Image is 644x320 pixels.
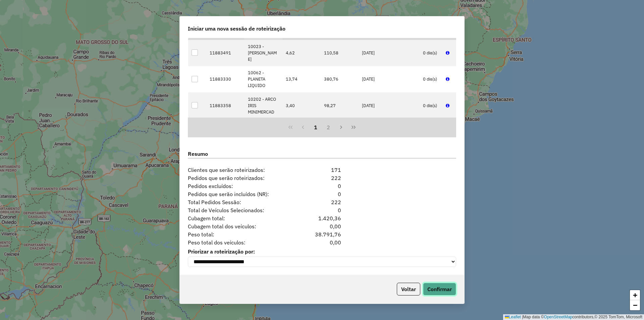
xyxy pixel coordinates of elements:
td: 380,76 [320,66,359,93]
button: Voltar [397,283,420,295]
td: 13,74 [282,66,321,93]
div: 0 [299,190,345,198]
a: Zoom out [630,300,640,310]
span: Iniciar uma nova sessão de roteirização [188,25,285,33]
td: 4,62 [282,40,321,66]
div: 0,00 [299,222,345,230]
div: 1.420,36 [299,214,345,222]
span: Clientes que serão roteirizados: [184,166,299,174]
label: Priorizar a roteirização por: [188,247,456,256]
td: 11883330 [206,66,245,93]
span: Peso total: [184,230,299,238]
span: Pedidos que serão incluídos (NR): [184,190,299,198]
td: 10023 - [PERSON_NAME] [244,40,282,66]
td: 0 dia(s) [419,66,442,93]
button: Last Page [347,121,360,134]
label: Resumo [188,150,456,159]
button: Confirmar [423,283,456,295]
td: [DATE] [359,40,420,66]
span: + [633,291,637,299]
td: 110,58 [320,40,359,66]
td: 11883491 [206,40,245,66]
span: Cubagem total dos veículos: [184,222,299,230]
td: 98,27 [320,92,359,119]
span: Pedidos que serão roteirizados: [184,174,299,182]
span: Pedidos excluídos: [184,182,299,190]
div: 171 [299,166,345,174]
td: 11883358 [206,92,245,119]
div: 0,00 [299,238,345,246]
span: Cubagem total: [184,214,299,222]
div: 0 [299,182,345,190]
a: Zoom in [630,290,640,300]
td: [DATE] [359,66,420,93]
div: 222 [299,174,345,182]
td: 0 dia(s) [419,92,442,119]
a: OpenStreetMap [544,315,573,319]
a: Leaflet [505,315,521,319]
div: 222 [299,198,345,206]
button: Next Page [335,121,347,134]
span: Peso total dos veículos: [184,238,299,246]
td: [DATE] [359,92,420,119]
span: Total Pedidos Sessão: [184,198,299,206]
td: 0 dia(s) [419,40,442,66]
td: 10062 - PLANETA LIQUIDO [244,66,282,93]
div: 0 [299,206,345,214]
td: 10202 - ARCO IRIS MINIMERCAD [244,92,282,119]
button: 1 [309,121,322,134]
span: Total de Veículos Selecionados: [184,206,299,214]
span: | [522,315,523,319]
div: 38.791,76 [299,230,345,238]
span: − [633,301,637,309]
td: 3,40 [282,92,321,119]
button: 2 [322,121,335,134]
div: Map data © contributors,© 2025 TomTom, Microsoft [503,314,644,320]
